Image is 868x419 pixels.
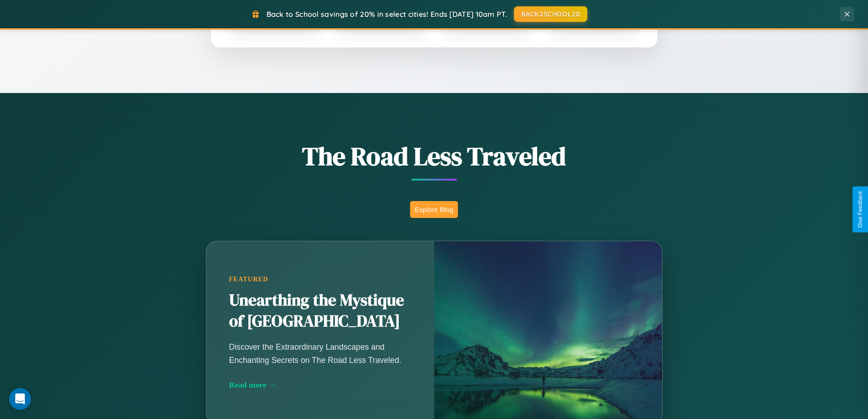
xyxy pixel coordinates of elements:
[161,139,708,174] h1: The Road Less Traveled
[514,6,587,22] button: BACK2SCHOOL20
[229,341,411,366] p: Discover the Extraordinary Landscapes and Enchanting Secrets on The Road Less Traveled.
[410,201,458,218] button: Explore Blog
[9,388,31,410] div: Open Intercom Messenger
[857,191,863,228] div: Give Feedback
[267,10,507,19] span: Back to School savings of 20% in select cities! Ends [DATE] 10am PT.
[229,290,411,332] h2: Unearthing the Mystique of [GEOGRAPHIC_DATA]
[229,275,411,283] div: Featured
[229,380,411,390] div: Read more →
